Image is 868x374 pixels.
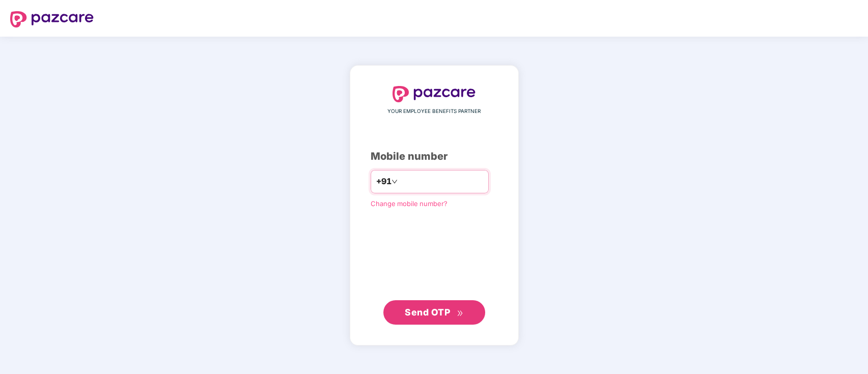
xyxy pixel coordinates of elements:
[371,199,447,208] a: Change mobile number?
[391,179,398,185] span: down
[457,310,463,317] span: double-right
[10,11,94,27] img: logo
[387,107,481,116] span: YOUR EMPLOYEE BENEFITS PARTNER
[405,307,450,318] span: Send OTP
[371,149,498,164] div: Mobile number
[393,86,476,102] img: logo
[376,175,391,188] span: +91
[383,300,485,325] button: Send OTPdouble-right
